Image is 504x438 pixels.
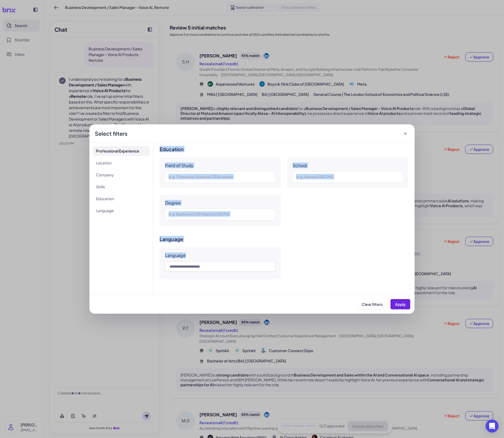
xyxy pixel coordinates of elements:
[362,302,383,307] span: Clear filters
[293,163,307,168] div: School
[95,130,127,137] div: Select filters
[395,302,406,307] span: Apply
[93,158,150,168] li: Location
[165,253,186,258] div: Language
[93,182,150,192] li: Skills
[93,194,150,203] li: Education
[390,299,410,309] button: Apply
[93,146,150,156] li: Professional Experience
[165,163,193,168] div: Field of Study
[160,236,408,242] h3: Language
[357,299,387,309] button: Clear filters
[160,147,408,152] h3: Education
[486,420,499,433] div: Open Intercom Messenger
[93,206,150,215] li: Language
[165,200,181,206] div: Degree
[93,170,150,180] li: Company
